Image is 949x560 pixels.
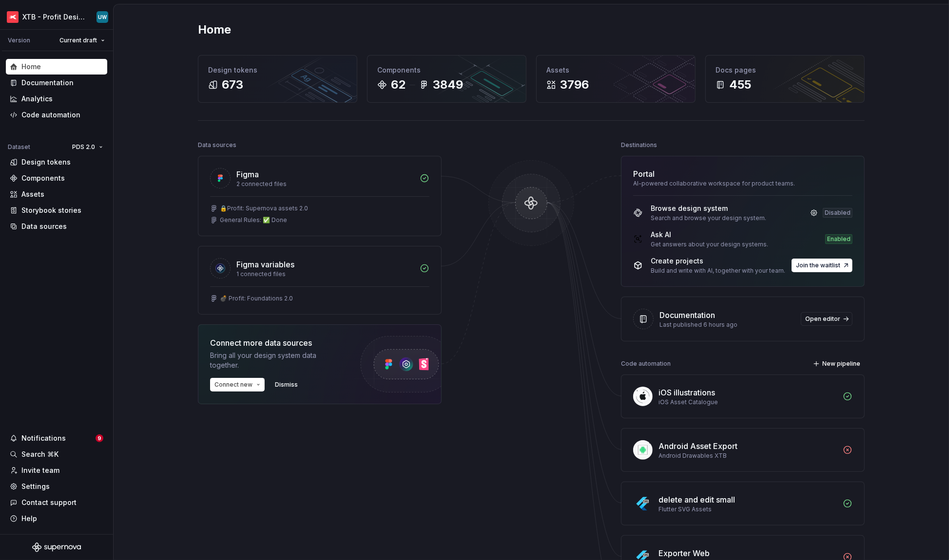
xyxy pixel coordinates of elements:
[658,494,735,505] div: delete and edit small
[208,65,347,75] div: Design tokens
[220,216,287,224] div: General Rules: ✅ Done
[198,246,442,315] a: Figma variables1 connected files💣 Profit: Foundations 2.0
[21,62,41,72] div: Home
[6,447,107,462] button: Search ⌘K
[210,337,342,349] div: Connect more data sources
[651,267,785,275] div: Build and write with AI, together with your team.
[377,65,516,75] div: Components
[271,378,302,392] button: Dismiss
[367,55,526,103] a: Components623849
[796,261,840,269] span: Join the waitlist
[21,189,44,199] div: Assets
[222,77,243,93] div: 673
[801,312,852,326] a: Open editor
[7,11,19,23] img: 69bde2f7-25a0-4577-ad58-aa8b0b39a544.png
[658,398,837,406] div: iOS Asset Catalogue
[220,205,308,212] div: 🔒Profit: Supernova assets 2.0
[220,295,293,302] div: 💣 Profit: Foundations 2.0
[546,65,685,75] div: Assets
[6,187,107,202] a: Assets
[2,6,111,27] button: XTB - Profit Design SystemUW
[651,256,785,266] div: Create projects
[633,180,852,187] div: AI-powered collaborative workspace for product teams.
[6,91,107,107] a: Analytics
[22,12,85,22] div: XTB - Profit Design System
[825,234,852,244] div: Enabled
[659,321,795,329] div: Last published 6 hours ago
[21,498,77,507] div: Contact support
[6,170,107,186] a: Components
[21,449,58,459] div: Search ⌘K
[6,59,107,75] a: Home
[96,434,103,442] span: 9
[6,154,107,170] a: Design tokens
[658,505,837,513] div: Flutter SVG Assets
[658,440,737,452] div: Android Asset Export
[621,357,671,371] div: Code automation
[6,495,107,510] button: Contact support
[391,77,406,93] div: 62
[275,381,298,389] span: Dismiss
[68,140,107,154] button: PDS 2.0
[560,77,589,93] div: 3796
[536,55,696,103] a: Assets3796
[6,479,107,494] a: Settings
[21,205,81,215] div: Storybook stories
[98,13,107,21] div: UW
[21,94,53,104] div: Analytics
[6,430,107,446] button: Notifications9
[810,357,865,371] button: New pipeline
[805,315,840,323] span: Open editor
[21,222,67,231] div: Data sources
[210,378,265,392] button: Connect new
[705,55,865,103] a: Docs pages455
[21,514,37,523] div: Help
[658,547,710,559] div: Exporter Web
[6,203,107,218] a: Storybook stories
[651,241,768,248] div: Get answers about your design systems.
[21,157,71,167] div: Design tokens
[823,208,852,218] div: Disabled
[21,78,74,88] div: Documentation
[21,173,65,183] div: Components
[433,77,463,93] div: 3849
[659,309,715,321] div: Documentation
[59,37,97,44] span: Current draft
[210,351,342,370] div: Bring all your design system data together.
[32,542,81,552] svg: Supernova Logo
[72,143,95,151] span: PDS 2.0
[198,55,357,103] a: Design tokens673
[8,37,30,44] div: Version
[6,219,107,234] a: Data sources
[651,230,768,240] div: Ask AI
[236,259,294,270] div: Figma variables
[822,360,860,368] span: New pipeline
[21,482,50,491] div: Settings
[236,270,414,278] div: 1 connected files
[658,452,837,460] div: Android Drawables XTB
[55,34,109,47] button: Current draft
[6,511,107,526] button: Help
[236,168,259,180] div: Figma
[621,138,657,152] div: Destinations
[792,259,852,272] button: Join the waitlist
[651,204,766,213] div: Browse design system
[236,180,414,188] div: 2 connected files
[198,156,442,236] a: Figma2 connected files🔒Profit: Supernova assets 2.0General Rules: ✅ Done
[633,168,655,180] div: Portal
[21,433,66,443] div: Notifications
[716,65,854,75] div: Docs pages
[214,381,252,389] span: Connect new
[6,107,107,123] a: Code automation
[729,77,751,93] div: 455
[21,110,80,120] div: Code automation
[6,75,107,91] a: Documentation
[6,463,107,478] a: Invite team
[658,387,715,398] div: iOS illustrations
[198,22,231,37] h2: Home
[198,138,236,152] div: Data sources
[21,466,59,475] div: Invite team
[651,214,766,222] div: Search and browse your design system.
